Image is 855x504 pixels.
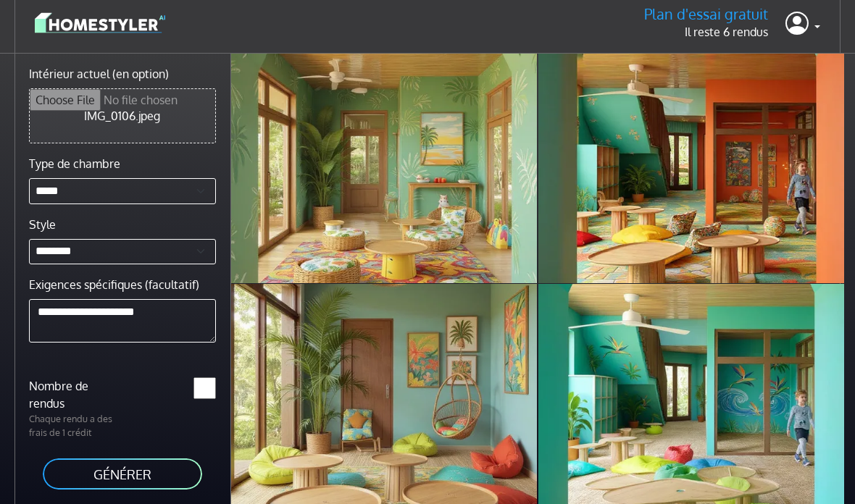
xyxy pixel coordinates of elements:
[29,413,112,438] font: Chaque rendu a des frais de 1 crédit
[29,277,199,292] font: Exigences spécifiques (facultatif)
[41,457,204,491] button: GÉNÉRER
[35,10,165,35] img: logo-3de290ba35641baa71223ecac5eacb59cb85b4c7fdf211dc9aaecaaee71ea2f8.svg
[29,67,169,81] font: Intérieur actuel (en option)
[29,379,88,411] font: Nombre de rendus
[644,4,768,23] font: Plan d'essai gratuit
[685,25,768,39] font: Il reste 6 rendus
[29,156,120,171] font: Type de chambre
[29,217,56,232] font: Style
[93,466,151,482] font: GÉNÉRER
